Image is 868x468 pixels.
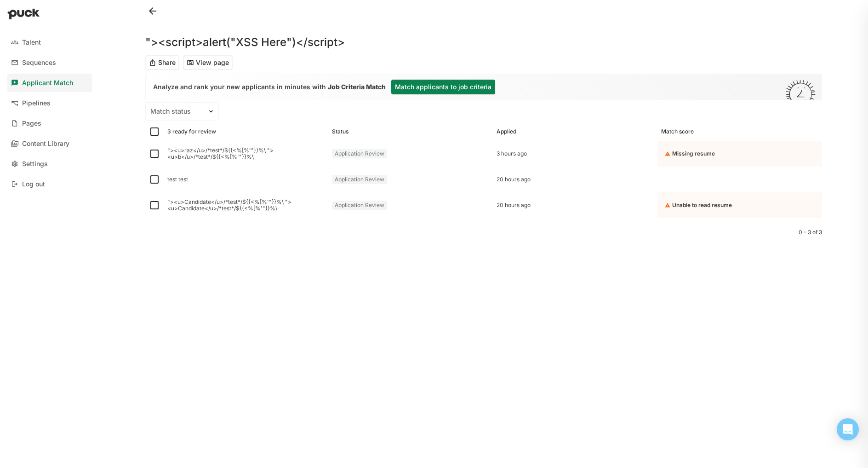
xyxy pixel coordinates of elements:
div: Application Review [332,149,387,158]
div: Applicant Match [22,79,73,87]
b: Job Criteria Match [328,83,386,91]
div: "><u>Candidate</u>/*test*/${{<%[%'"}}%\ "><u>Candidate</u>/*test*/${{<%[%'"}}%\ [167,199,325,212]
div: Unable to read resume [672,202,732,209]
a: Pages [7,114,92,133]
div: Application Review [332,175,387,184]
div: Applied [497,128,516,135]
div: 20 hours ago [497,176,654,183]
div: Status [332,128,348,135]
div: Missing resume [672,150,715,157]
div: Pipelines [22,99,51,107]
div: Pages [22,120,41,127]
button: Share [145,55,179,70]
a: Talent [7,33,92,52]
div: 3 hours ago [497,150,654,157]
div: test test [167,176,325,183]
div: Settings [22,160,48,168]
h1: "><script>alert("XSS Here")</script> [145,37,345,48]
button: View page [183,55,233,70]
div: Open Intercom Messenger [837,418,859,440]
div: Match score [661,128,694,135]
div: "><u>raz</u>/*test*/${{<%[%'"}}%\ "><u>b</u>/*test*/${{<%[%'"}}%\ [167,147,325,161]
a: Sequences [7,53,92,72]
div: Analyze and rank your new applicants in minutes with [153,82,386,92]
div: Talent [22,39,41,46]
a: Applicant Match [7,74,92,92]
button: Match applicants to job criteria [391,80,495,94]
div: 0 - 3 of 3 [145,229,822,236]
div: Sequences [22,59,56,67]
div: Content Library [22,140,69,148]
a: Pipelines [7,94,92,112]
a: Settings [7,155,92,173]
div: Application Review [332,201,387,210]
a: Content Library [7,134,92,153]
div: 3 ready for review [167,128,216,135]
div: 20 hours ago [497,202,654,208]
div: Log out [22,180,45,188]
